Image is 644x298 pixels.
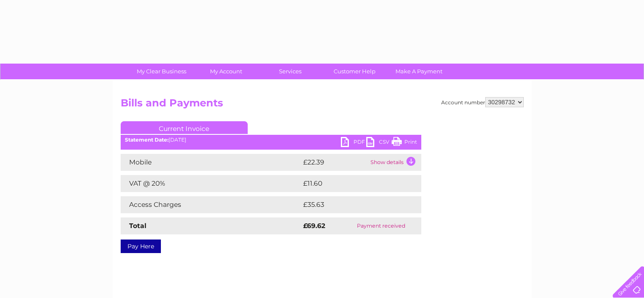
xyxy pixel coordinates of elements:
td: Payment received [341,217,421,234]
a: My Account [191,64,261,79]
a: Current Invoice [121,121,248,134]
a: Customer Help [320,64,390,79]
a: My Clear Business [127,64,196,79]
td: VAT @ 20% [121,175,301,192]
a: CSV [366,137,392,149]
strong: £69.62 [303,222,325,230]
b: Statement Date: [125,136,169,143]
div: Account number [441,97,524,107]
a: PDF [341,137,366,149]
a: Pay Here [121,240,161,253]
a: Services [255,64,325,79]
td: £11.60 [301,175,403,192]
td: £22.39 [301,154,368,171]
a: Print [392,137,417,149]
a: Make A Payment [384,64,454,79]
td: £35.63 [301,196,404,213]
td: Access Charges [121,196,301,213]
strong: Total [129,222,146,230]
h2: Bills and Payments [121,97,524,113]
td: Show details [368,154,421,171]
div: [DATE] [121,137,421,143]
td: Mobile [121,154,301,171]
